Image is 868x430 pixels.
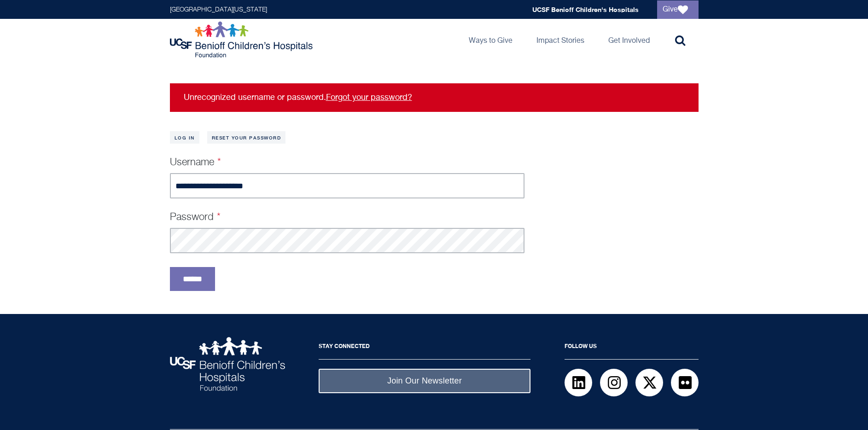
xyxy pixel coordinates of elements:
[326,93,412,102] a: Forgot your password?
[184,93,685,103] div: Unrecognized username or password.
[461,19,520,60] a: Ways to Give
[170,21,315,58] img: Logo for UCSF Benioff Children's Hospitals Foundation
[207,131,286,144] a: Reset your password
[529,19,592,60] a: Impact Stories
[319,337,530,360] h2: Stay Connected
[170,212,221,222] label: Password
[532,6,639,13] a: UCSF Benioff Children's Hospitals
[170,6,267,13] a: [GEOGRAPHIC_DATA][US_STATE]
[319,369,530,393] a: Join Our Newsletter
[601,19,657,60] a: Get Involved
[657,0,699,19] a: Give
[170,337,285,391] img: UCSF Benioff Children's Hospitals
[170,83,699,112] div: Error message
[565,337,699,360] h2: Follow Us
[170,157,221,168] label: Username
[170,131,199,144] a: Log in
